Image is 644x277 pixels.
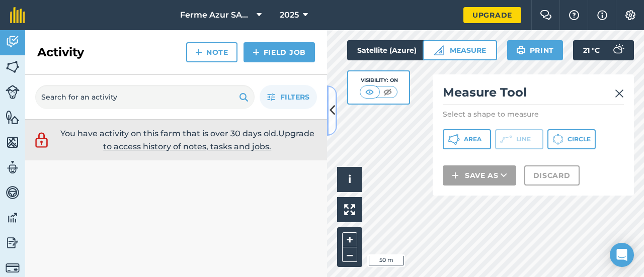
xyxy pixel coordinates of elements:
img: Two speech bubbles overlapping with the left bubble in the forefront [540,10,552,20]
span: 21 ° C [583,40,600,60]
button: Circle [547,129,596,149]
button: 21 °C [573,40,634,60]
button: – [342,247,357,262]
img: svg+xml;base64,PD94bWwgdmVyc2lvbj0iMS4wIiBlbmNvZGluZz0idXRmLTgiPz4KPCEtLSBHZW5lcmF0b3I6IEFkb2JlIE... [6,160,20,175]
img: Four arrows, one pointing top left, one top right, one bottom right and the last bottom left [344,204,355,215]
img: svg+xml;base64,PHN2ZyB4bWxucz0iaHR0cDovL3d3dy53My5vcmcvMjAwMC9zdmciIHdpZHRoPSI1NiIgaGVpZ2h0PSI2MC... [6,135,20,150]
span: Area [464,135,481,143]
img: svg+xml;base64,PHN2ZyB4bWxucz0iaHR0cDovL3d3dy53My5vcmcvMjAwMC9zdmciIHdpZHRoPSIxNCIgaGVpZ2h0PSIyNC... [253,46,260,58]
img: A question mark icon [568,10,580,20]
img: svg+xml;base64,PHN2ZyB4bWxucz0iaHR0cDovL3d3dy53My5vcmcvMjAwMC9zdmciIHdpZHRoPSIxOSIgaGVpZ2h0PSIyNC... [239,91,249,103]
img: svg+xml;base64,PD94bWwgdmVyc2lvbj0iMS4wIiBlbmNvZGluZz0idXRmLTgiPz4KPCEtLSBHZW5lcmF0b3I6IEFkb2JlIE... [6,85,20,99]
button: Save as [443,165,516,186]
img: fieldmargin Logo [10,7,25,23]
span: Filters [280,91,309,103]
span: 2025 [280,9,299,21]
button: i [337,167,362,192]
span: Ferme Azur SARL [180,9,253,21]
img: A cog icon [624,10,636,20]
img: svg+xml;base64,PHN2ZyB4bWxucz0iaHR0cDovL3d3dy53My5vcmcvMjAwMC9zdmciIHdpZHRoPSI1NiIgaGVpZ2h0PSI2MC... [6,59,20,74]
img: svg+xml;base64,PD94bWwgdmVyc2lvbj0iMS4wIiBlbmNvZGluZz0idXRmLTgiPz4KPCEtLSBHZW5lcmF0b3I6IEFkb2JlIE... [6,185,20,200]
a: Upgrade to access history of notes, tasks and jobs. [103,129,314,151]
img: svg+xml;base64,PD94bWwgdmVyc2lvbj0iMS4wIiBlbmNvZGluZz0idXRmLTgiPz4KPCEtLSBHZW5lcmF0b3I6IEFkb2JlIE... [6,261,20,275]
div: Visibility: On [360,76,398,84]
p: Select a shape to measure [443,109,624,119]
button: Measure [423,40,497,60]
span: Circle [568,135,591,143]
div: Open Intercom Messenger [610,243,634,267]
img: svg+xml;base64,PHN2ZyB4bWxucz0iaHR0cDovL3d3dy53My5vcmcvMjAwMC9zdmciIHdpZHRoPSIxNCIgaGVpZ2h0PSIyNC... [195,46,202,58]
button: Line [495,129,543,149]
h2: Measure Tool [443,84,624,105]
img: svg+xml;base64,PHN2ZyB4bWxucz0iaHR0cDovL3d3dy53My5vcmcvMjAwMC9zdmciIHdpZHRoPSIxOSIgaGVpZ2h0PSIyNC... [516,44,526,56]
button: Discard [524,165,580,186]
img: svg+xml;base64,PHN2ZyB4bWxucz0iaHR0cDovL3d3dy53My5vcmcvMjAwMC9zdmciIHdpZHRoPSIyMiIgaGVpZ2h0PSIzMC... [615,87,624,100]
img: svg+xml;base64,PHN2ZyB4bWxucz0iaHR0cDovL3d3dy53My5vcmcvMjAwMC9zdmciIHdpZHRoPSI1MCIgaGVpZ2h0PSI0MC... [381,87,394,97]
span: Line [516,135,531,143]
img: svg+xml;base64,PD94bWwgdmVyc2lvbj0iMS4wIiBlbmNvZGluZz0idXRmLTgiPz4KPCEtLSBHZW5lcmF0b3I6IEFkb2JlIE... [33,131,50,149]
h2: Activity [37,44,84,60]
img: svg+xml;base64,PHN2ZyB4bWxucz0iaHR0cDovL3d3dy53My5vcmcvMjAwMC9zdmciIHdpZHRoPSIxNyIgaGVpZ2h0PSIxNy... [597,9,607,21]
span: i [348,173,351,186]
img: svg+xml;base64,PD94bWwgdmVyc2lvbj0iMS4wIiBlbmNvZGluZz0idXRmLTgiPz4KPCEtLSBHZW5lcmF0b3I6IEFkb2JlIE... [6,235,20,250]
input: Search for an activity [35,85,255,109]
img: svg+xml;base64,PHN2ZyB4bWxucz0iaHR0cDovL3d3dy53My5vcmcvMjAwMC9zdmciIHdpZHRoPSIxNCIgaGVpZ2h0PSIyNC... [452,169,459,181]
p: You have activity on this farm that is over 30 days old. [55,127,319,153]
img: svg+xml;base64,PHN2ZyB4bWxucz0iaHR0cDovL3d3dy53My5vcmcvMjAwMC9zdmciIHdpZHRoPSI1NiIgaGVpZ2h0PSI2MC... [6,110,20,125]
img: svg+xml;base64,PD94bWwgdmVyc2lvbj0iMS4wIiBlbmNvZGluZz0idXRmLTgiPz4KPCEtLSBHZW5lcmF0b3I6IEFkb2JlIE... [6,210,20,225]
button: Satellite (Azure) [347,40,444,60]
img: Ruler icon [434,45,444,55]
button: Print [507,40,563,60]
img: svg+xml;base64,PD94bWwgdmVyc2lvbj0iMS4wIiBlbmNvZGluZz0idXRmLTgiPz4KPCEtLSBHZW5lcmF0b3I6IEFkb2JlIE... [6,34,20,49]
img: svg+xml;base64,PHN2ZyB4bWxucz0iaHR0cDovL3d3dy53My5vcmcvMjAwMC9zdmciIHdpZHRoPSI1MCIgaGVpZ2h0PSI0MC... [363,87,376,97]
a: Upgrade [463,7,521,23]
img: svg+xml;base64,PD94bWwgdmVyc2lvbj0iMS4wIiBlbmNvZGluZz0idXRmLTgiPz4KPCEtLSBHZW5lcmF0b3I6IEFkb2JlIE... [608,40,628,60]
button: Area [443,129,491,149]
a: Field Job [244,42,315,62]
a: Note [186,42,237,62]
button: Filters [260,85,317,109]
button: + [342,232,357,247]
